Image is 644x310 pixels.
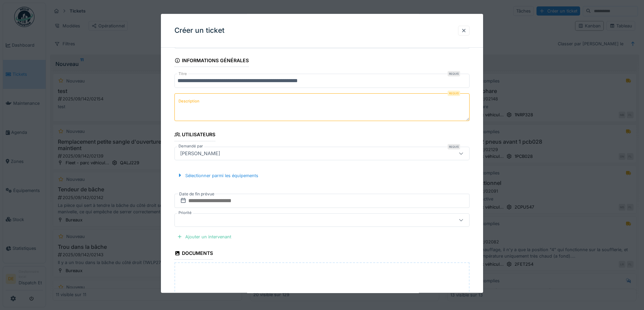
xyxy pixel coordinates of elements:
[174,55,249,67] div: Informations générales
[177,210,193,216] label: Priorité
[177,71,188,77] label: Titre
[174,26,224,35] h3: Créer un ticket
[177,97,201,106] label: Description
[178,190,215,198] label: Date de fin prévue
[448,91,460,96] div: Requis
[174,130,215,141] div: Utilisateurs
[448,144,460,149] div: Requis
[177,143,204,149] label: Demandé par
[174,248,213,260] div: Documents
[174,171,261,180] div: Sélectionner parmi les équipements
[448,71,460,76] div: Requis
[174,232,234,241] div: Ajouter un intervenant
[177,150,223,157] div: [PERSON_NAME]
